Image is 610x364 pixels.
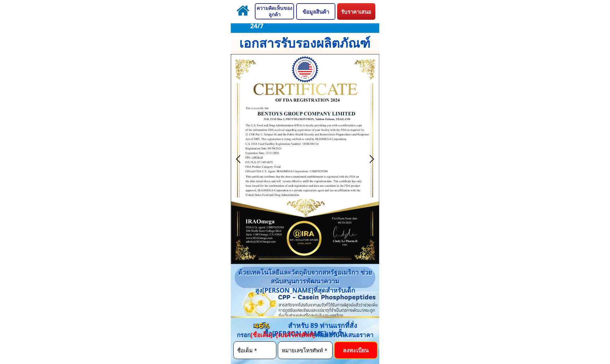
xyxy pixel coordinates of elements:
span: [ชื่อเต็ม] [251,331,272,339]
p: ลงทะเบียน [335,342,377,358]
div: กรอก + เพื่อขอรับใบเสนอราคา [224,331,387,339]
h3: เอกสารรับรองผลิตภัณฑ์ [221,33,389,53]
div: ลดถึง สำหรับ 89 ท่านแรกที่สั่งซื้อ[PERSON_NAME]เท่านั้น [231,322,379,338]
h3: ให้คำปรึกษาฟรี 24/7 [232,14,281,30]
p: รับราคาเสนอ [337,3,375,20]
div: ด้วยเทคโนโลยีและวัตถุดิบจากสหรัฐอเมริกา ช่วยสนับสนุนการพัฒนาความสูง[PERSON_NAME]ที่สุดสำหรับเด็ก [236,268,374,295]
p: ความคิดเห็นของลูกค้า [256,4,293,19]
input: หมายเลขโทรศัพท์ * [280,342,330,359]
input: ชื่อเต็ม * [235,342,274,359]
div: 46% [250,321,274,330]
span: [เบอร์โทรศัพท์] [276,331,315,339]
p: ข้อมูลสินค้า [297,4,335,19]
